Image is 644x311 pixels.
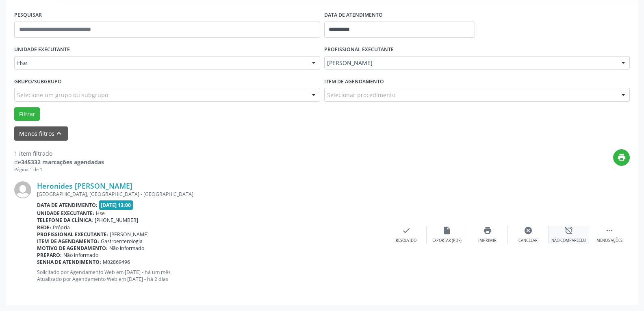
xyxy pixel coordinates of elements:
[37,269,386,283] p: Solicitado por Agendamento Web em [DATE] - há um mês Atualizado por Agendamento Web em [DATE] - h...
[324,75,384,88] label: Item de agendamento
[442,226,451,235] i: insert_drive_file
[14,126,68,141] button: Menos filtroskeyboard_arrow_up
[37,210,94,217] b: Unidade executante:
[613,149,630,166] button: print
[96,210,105,217] span: Hse
[551,238,586,244] div: Não compareceu
[37,252,62,259] b: Preparo:
[483,226,492,235] i: print
[14,107,40,121] button: Filtrar
[37,181,132,190] a: Heronides [PERSON_NAME]
[37,238,99,245] b: Item de agendamento:
[518,238,538,244] div: Cancelar
[37,191,386,198] div: [GEOGRAPHIC_DATA], [GEOGRAPHIC_DATA] - [GEOGRAPHIC_DATA]
[17,59,304,67] span: Hse
[63,252,98,259] span: Não informado
[109,245,144,252] span: Não informado
[14,9,42,22] label: PESQUISAR
[54,129,63,138] i: keyboard_arrow_up
[596,238,622,244] div: Menos ações
[324,9,383,22] label: DATA DE ATENDIMENTO
[478,238,497,244] div: Imprimir
[37,202,98,209] b: Data de atendimento:
[564,226,573,235] i: alarm_off
[14,166,104,173] div: Página 1 de 1
[524,226,533,235] i: cancel
[432,238,462,244] div: Exportar (PDF)
[14,149,104,158] div: 1 item filtrado
[99,200,133,210] span: [DATE] 13:00
[53,224,70,231] span: Própria
[37,259,101,265] b: Senha de atendimento:
[327,59,614,67] span: [PERSON_NAME]
[396,238,416,244] div: Resolvido
[17,91,108,99] span: Selecione um grupo ou subgrupo
[21,158,104,166] strong: 345332 marcações agendadas
[37,217,93,224] b: Telefone da clínica:
[37,224,51,231] b: Rede:
[103,259,130,265] span: M02869496
[37,245,108,252] b: Motivo de agendamento:
[14,75,62,88] label: Grupo/Subgrupo
[37,231,108,238] b: Profissional executante:
[327,91,395,99] span: Selecionar procedimento
[14,158,104,166] div: de
[402,226,411,235] i: check
[101,238,143,245] span: Gastroenterologia
[14,43,70,56] label: UNIDADE EXECUTANTE
[617,153,626,162] i: print
[324,43,394,56] label: PROFISSIONAL EXECUTANTE
[95,217,138,224] span: [PHONE_NUMBER]
[605,226,614,235] i: 
[14,181,31,198] img: img
[110,231,149,238] span: [PERSON_NAME]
